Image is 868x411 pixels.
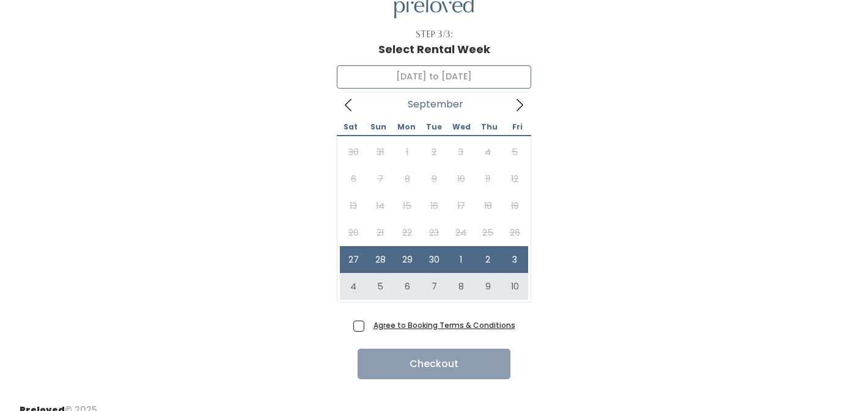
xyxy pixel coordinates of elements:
[421,246,447,273] span: September 30, 2025
[367,273,394,300] span: October 5, 2025
[367,246,394,273] span: September 28, 2025
[474,273,501,300] span: October 9, 2025
[421,273,447,300] span: October 7, 2025
[394,273,421,300] span: October 6, 2025
[416,28,453,41] div: Step 3/3:
[358,349,510,379] button: Checkout
[476,123,503,131] span: Thu
[340,246,367,273] span: September 27, 2025
[408,102,463,107] span: September
[474,246,501,273] span: October 2, 2025
[373,320,515,330] a: Agree to Booking Terms & Conditions
[392,123,420,131] span: Mon
[447,246,474,273] span: October 1, 2025
[394,246,421,273] span: September 29, 2025
[501,273,528,300] span: October 10, 2025
[448,123,476,131] span: Wed
[378,43,490,56] h1: Select Rental Week
[364,123,392,131] span: Sun
[337,65,531,89] input: Select week
[501,246,528,273] span: October 3, 2025
[447,273,474,300] span: October 8, 2025
[337,123,364,131] span: Sat
[504,123,531,131] span: Fri
[420,123,447,131] span: Tue
[340,273,367,300] span: October 4, 2025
